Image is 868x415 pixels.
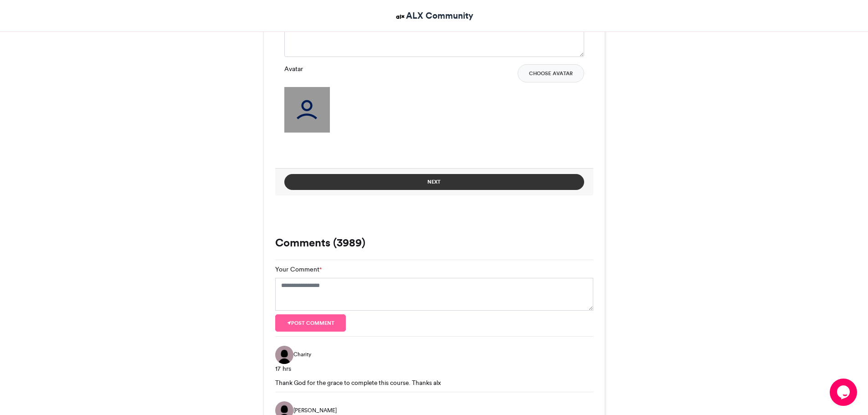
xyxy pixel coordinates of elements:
[275,364,593,374] div: 17 hrs
[830,379,859,406] iframe: chat widget
[275,378,593,387] div: Thank God for the grace to complete this course. Thanks alx
[275,346,293,364] img: Charity
[284,64,303,74] label: Avatar
[293,350,311,359] span: Charity
[275,237,593,248] h3: Comments (3989)
[293,406,337,415] span: [PERSON_NAME]
[284,87,330,133] img: user_filled.png
[395,11,406,22] img: ALX Community
[275,265,322,274] label: Your Comment
[275,314,346,332] button: Post comment
[395,9,473,22] a: ALX Community
[518,64,584,82] button: Choose Avatar
[284,174,584,190] button: Next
